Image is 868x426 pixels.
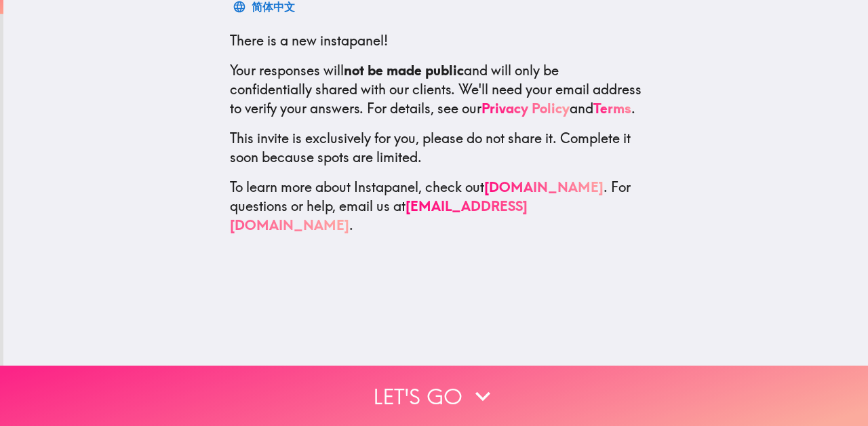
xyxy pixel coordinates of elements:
p: To learn more about Instapanel, check out . For questions or help, email us at . [230,178,642,235]
b: not be made public [344,62,464,79]
a: [DOMAIN_NAME] [484,178,604,195]
span: There is a new instapanel! [230,32,388,49]
p: This invite is exclusively for you, please do not share it. Complete it soon because spots are li... [230,129,642,167]
a: Terms [593,100,631,117]
p: Your responses will and will only be confidentially shared with our clients. We'll need your emai... [230,61,642,118]
a: [EMAIL_ADDRESS][DOMAIN_NAME] [230,197,528,233]
a: Privacy Policy [481,100,570,117]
